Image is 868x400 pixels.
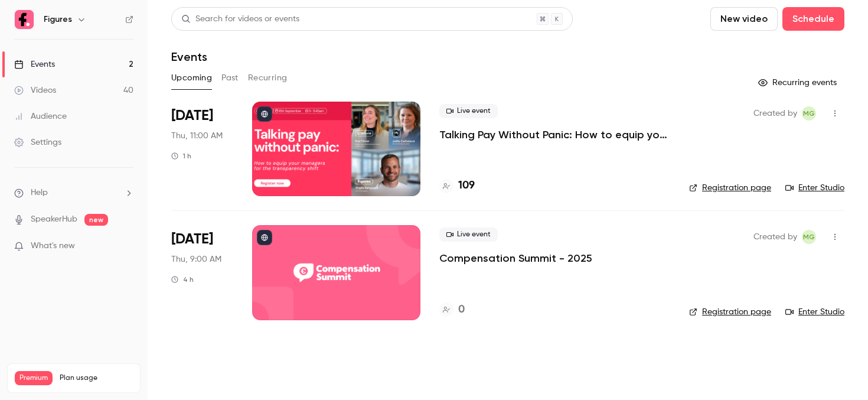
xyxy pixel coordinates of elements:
button: New video [710,7,778,31]
a: Enter Studio [785,306,844,318]
h6: Figures [44,14,72,25]
a: Registration page [689,306,771,318]
a: Talking Pay Without Panic: How to equip your managers for the transparency shift [439,128,670,142]
a: 109 [439,178,475,194]
div: Settings [14,136,61,148]
li: help-dropdown-opener [14,187,133,199]
div: 4 h [171,275,194,284]
div: Oct 16 Thu, 9:00 AM (Europe/Paris) [171,225,233,320]
div: Sep 18 Thu, 11:00 AM (Europe/Paris) [171,102,233,196]
span: MG [803,230,815,244]
button: Past [221,69,239,87]
span: Live event [439,104,498,118]
span: MG [803,106,815,121]
span: [DATE] [171,230,213,249]
div: Audience [14,110,67,122]
a: Enter Studio [785,182,844,194]
a: Compensation Summit - 2025 [439,251,592,265]
h1: Events [171,50,207,64]
a: 0 [439,302,465,318]
span: Mégane Gateau [802,230,816,244]
h4: 109 [458,178,475,194]
span: Live event [439,227,498,242]
a: Registration page [689,182,771,194]
a: SpeakerHub [31,213,77,226]
span: Created by [753,106,797,121]
span: Help [31,187,48,199]
span: [DATE] [171,106,213,125]
div: Events [14,58,55,70]
h4: 0 [458,302,465,318]
span: Thu, 9:00 AM [171,253,221,265]
img: Figures [15,10,34,29]
div: Videos [14,84,56,96]
span: new [84,214,108,226]
div: 1 h [171,151,191,161]
span: Plan usage [60,373,133,383]
button: Upcoming [171,69,212,87]
button: Schedule [782,7,844,31]
span: Thu, 11:00 AM [171,130,223,142]
span: Mégane Gateau [802,106,816,121]
button: Recurring events [753,73,844,92]
button: Recurring [248,69,288,87]
span: Premium [15,371,53,385]
span: Created by [753,230,797,244]
span: What's new [31,240,75,252]
div: Search for videos or events [181,13,299,25]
